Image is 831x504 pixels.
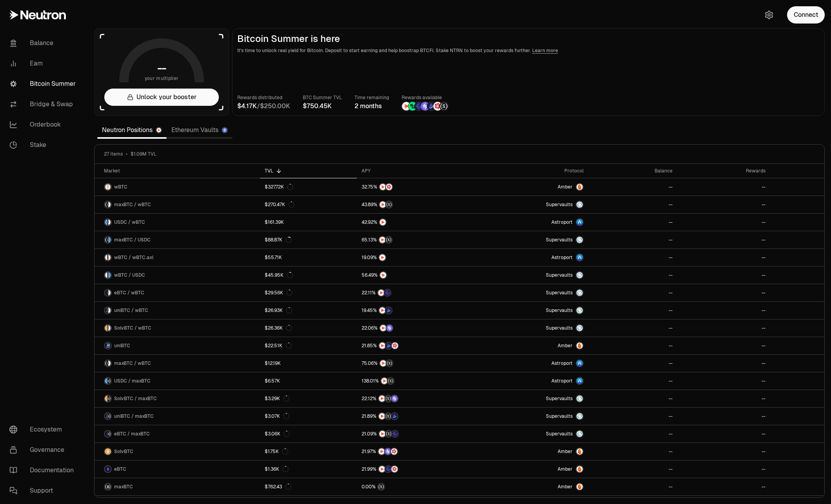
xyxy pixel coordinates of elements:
img: uniBTC Logo [105,413,107,419]
div: $12.19K [265,360,281,366]
a: -- [677,231,770,248]
div: $3.07K [265,413,289,419]
a: -- [588,214,677,231]
button: NTRN [362,218,467,226]
span: Astroport [551,219,573,225]
img: NTRN [381,378,387,384]
span: maxBTC / USDC [114,237,151,243]
span: Supervaults [546,290,573,296]
span: USDC / wBTC [114,219,145,225]
span: USDC / maxBTC [114,378,151,384]
a: Documentation [3,460,85,480]
img: NTRN [380,201,386,208]
span: Supervaults [546,431,573,437]
div: $327.72K [265,184,293,190]
img: uniBTC Logo [105,307,107,314]
a: $29.56K [260,284,357,301]
p: It's time to unlock real yield for Bitcoin. Deposit to start earning and help boostrap BTCFi. Sta... [237,47,820,54]
a: -- [677,178,770,196]
a: AmberAmber [472,460,588,478]
a: NTRNEtherFi PointsMars Fragments [357,460,472,478]
a: $6.57K [260,372,357,390]
span: eBTC [114,466,126,472]
button: NTRNSolv Points [362,324,467,332]
img: maxBTC Logo [108,431,111,437]
button: NTRNSolv PointsMars Fragments [362,448,467,455]
a: SupervaultsSupervaults [472,319,588,337]
span: $1.09M TVL [131,151,156,157]
a: maxBTC LogomaxBTC [95,478,260,495]
div: $3.29K [265,395,289,402]
img: Amber [576,484,583,490]
a: NTRNStructured Points [357,231,472,248]
img: NTRN [379,237,385,243]
a: -- [588,478,677,495]
a: -- [677,267,770,284]
a: Astroport [472,214,588,231]
span: wBTC / USDC [114,272,145,278]
img: Mars Fragments [433,102,442,111]
a: eBTC LogowBTC LogoeBTC / wBTC [95,284,260,301]
a: Stake [3,135,85,155]
a: AmberAmber [472,337,588,354]
img: Neutron Logo [156,128,161,132]
img: NTRN [379,343,385,349]
a: NTRNSolv Points [357,319,472,337]
span: 27 items [104,151,123,157]
a: $1.36K [260,460,357,478]
a: -- [677,425,770,442]
a: $45.95K [260,267,357,284]
button: NTRNStructured PointsEtherFi Points [362,430,467,438]
div: $55.71K [265,254,282,261]
img: wBTC Logo [108,325,111,331]
img: maxBTC Logo [108,395,111,402]
a: maxBTC LogowBTC LogomaxBTC / wBTC [95,355,260,372]
a: -- [677,372,770,390]
a: wBTC LogowBTC [95,178,260,196]
img: SolvBTC Logo [105,325,107,331]
img: Solv Points [386,325,393,331]
img: Supervaults [576,395,583,402]
a: -- [677,460,770,478]
a: -- [677,408,770,425]
div: $1.75K [265,448,288,455]
span: wBTC / wBTC.axl [114,254,153,261]
img: Amber [576,466,583,472]
img: Structured Points [378,484,384,490]
a: -- [677,302,770,319]
img: Structured Points [386,201,392,208]
a: -- [677,337,770,354]
a: USDC LogomaxBTC LogoUSDC / maxBTC [95,372,260,390]
button: Connect [787,6,825,24]
a: -- [588,196,677,213]
img: Structured Points [387,378,394,384]
a: -- [588,284,677,301]
button: NTRNStructured Points [362,377,467,385]
img: Mars Fragments [391,448,397,455]
button: NTRN [362,254,467,261]
div: $762.43 [265,484,291,490]
span: uniBTC [114,343,130,349]
img: NTRN [379,431,385,437]
div: $1.36K [265,466,289,472]
img: Structured Points [385,395,391,402]
a: -- [588,390,677,407]
a: Orderbook [3,114,85,135]
img: Mars Fragments [386,184,392,190]
button: NTRNStructured Points [362,359,467,367]
img: Supervaults [576,272,583,278]
button: NTRNMars Fragments [362,183,467,191]
a: SolvBTC LogomaxBTC LogoSolvBTC / maxBTC [95,390,260,407]
a: NTRNBedrock Diamonds [357,302,472,319]
a: NTRN [357,267,472,284]
a: Astroport [472,372,588,390]
a: -- [588,231,677,248]
a: $26.93K [260,302,357,319]
img: Amber [576,184,583,190]
span: maxBTC [114,484,133,490]
img: maxBTC Logo [108,378,111,384]
img: Structured Points [385,237,392,243]
img: Structured Points [440,102,448,111]
span: Supervaults [546,237,573,243]
div: $3.06K [265,431,290,437]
